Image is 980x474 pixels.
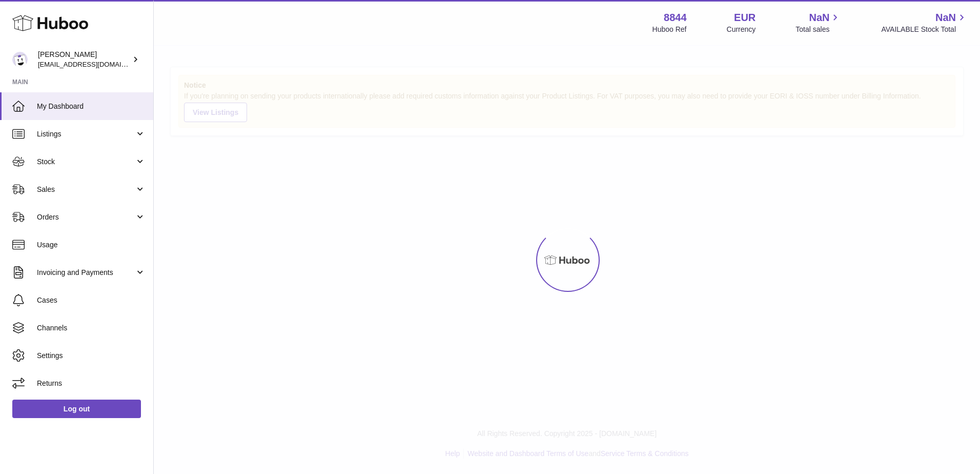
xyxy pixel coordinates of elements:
div: [PERSON_NAME] [38,50,130,69]
a: NaN Total sales [795,11,841,34]
span: Usage [37,240,146,250]
span: Total sales [795,25,841,34]
span: Orders [37,212,135,222]
span: Invoicing and Payments [37,268,135,278]
a: NaN AVAILABLE Stock Total [881,11,968,34]
span: Sales [37,185,135,194]
span: AVAILABLE Stock Total [881,25,968,34]
span: NaN [935,11,956,25]
div: Huboo Ref [652,25,687,34]
span: Channels [37,323,146,333]
img: internalAdmin-8844@internal.huboo.com [12,52,28,67]
span: NaN [809,11,829,25]
strong: EUR [734,11,756,25]
span: Cases [37,295,146,305]
span: My Dashboard [37,102,146,111]
span: Settings [37,351,146,361]
div: Currency [727,25,756,34]
span: Listings [37,129,135,139]
span: Returns [37,379,146,388]
span: [EMAIL_ADDRESS][DOMAIN_NAME] [38,60,151,68]
strong: 8844 [664,11,687,25]
span: Stock [37,157,135,167]
a: Log out [12,400,141,418]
